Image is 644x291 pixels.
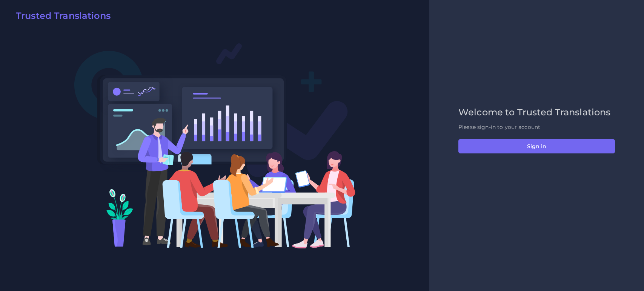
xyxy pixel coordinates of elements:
[16,11,111,21] h2: Trusted Translations
[458,123,615,131] p: Please sign-in to your account
[458,139,615,153] button: Sign in
[458,107,615,118] h2: Welcome to Trusted Translations
[11,11,111,24] a: Trusted Translations
[74,43,356,249] img: Login V2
